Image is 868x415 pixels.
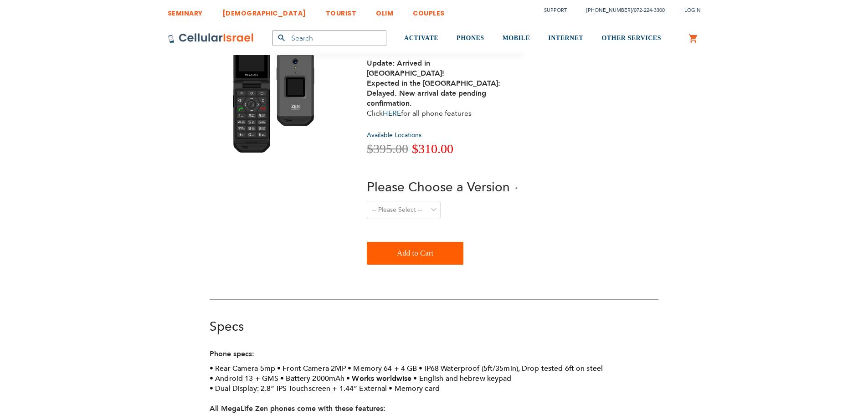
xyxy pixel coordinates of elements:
[367,48,508,118] div: Click for all phone features
[457,21,484,56] a: PHONES
[383,108,401,118] a: HERE
[222,2,306,19] a: [DEMOGRAPHIC_DATA]
[280,374,344,384] li: Battery 2000mAh
[586,7,632,14] a: [PHONE_NUMBER]
[367,142,408,156] span: $395.00
[210,349,254,359] strong: Phone specs:
[367,131,421,139] a: Available Locations
[367,179,510,196] span: Please Choose a Version
[419,364,603,374] li: IP68 Waterproof (5ft/35min), Drop tested 6ft on steel
[503,35,530,41] span: MOBILE
[277,364,346,374] li: Front Camera 2MP
[601,35,661,41] span: OTHER SERVICES
[210,318,244,335] a: Specs
[577,4,665,17] li: /
[413,2,445,19] a: COUPLES
[548,21,583,56] a: INTERNET
[168,2,203,19] a: SEMINARY
[376,2,393,19] a: OLIM
[210,384,387,394] li: Dual Display: 2.8” IPS Touchscreen + 1.44” External
[634,7,665,14] a: 072-224-3300
[272,30,386,46] input: Search
[210,374,278,384] li: Android 13 + GMS
[601,21,661,56] a: OTHER SERVICES
[367,242,463,265] button: Add to Cart
[210,404,385,414] strong: All MegaLife Zen phones come with these features:
[348,364,417,374] li: Memory 64 + 4 GB
[548,35,583,41] span: INTERNET
[389,384,440,394] li: Memory card
[367,58,500,108] strong: Update: Arrived in [GEOGRAPHIC_DATA]! Expected in the [GEOGRAPHIC_DATA]: Delayed. New arrival dat...
[352,374,411,384] strong: Works worldwise
[397,244,433,262] span: Add to Cart
[457,35,484,41] span: PHONES
[226,22,325,154] img: MEGALIFE F1 Zen
[544,7,567,14] a: Support
[412,142,453,156] span: $310.00
[404,35,438,41] span: ACTIVATE
[404,21,438,56] a: ACTIVATE
[168,33,254,44] img: Cellular Israel Logo
[326,2,357,19] a: TOURIST
[413,374,511,384] li: English and hebrew keypad
[210,364,275,374] li: Rear Camera 5mp
[503,21,530,56] a: MOBILE
[684,7,701,14] span: Login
